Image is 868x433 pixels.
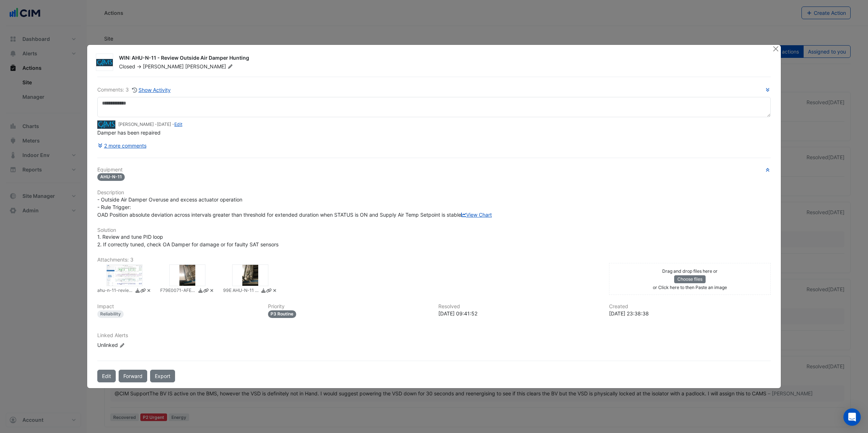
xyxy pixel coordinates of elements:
[674,275,706,283] button: Choose files
[843,408,861,426] div: Open Intercom Messenger
[119,370,147,382] button: Forward
[174,122,182,127] a: Edit
[132,86,171,94] button: Show Activity
[461,212,492,218] a: View Chart
[268,303,430,310] h6: Priority
[209,287,214,295] a: Delete
[185,63,234,70] span: [PERSON_NAME]
[96,59,113,66] img: Commercial Air Mechanical Services (CAMS)
[97,167,771,173] h6: Equipment
[97,303,259,310] h6: Impact
[97,370,116,382] button: Edit
[438,303,600,310] h6: Resolved
[119,343,125,348] fa-icon: Edit Linked Alerts
[118,121,182,128] small: [PERSON_NAME] - -
[146,287,152,295] a: Delete
[662,268,718,274] small: Drag and drop files here or
[97,86,171,94] div: Comments: 3
[609,310,771,317] div: [DATE] 23:38:38
[266,287,272,295] a: Copy link to clipboard
[232,264,268,286] div: 99E AHU-N-11 failed damper linkage.jpg
[157,122,171,127] span: 2021-11-11 09:38:07
[97,287,133,295] small: ahu-n-11-review-oad-hunting.png
[97,120,115,128] img: Commercial Air Mechanical Services (CAMS)
[143,63,184,69] span: [PERSON_NAME]
[438,310,600,317] div: [DATE] 09:41:52
[97,341,184,349] div: Unlinked
[137,63,141,69] span: ->
[97,130,161,136] span: Damper has been repaired
[261,287,266,295] a: Download
[609,303,771,310] h6: Created
[268,310,297,318] div: P3 Routine
[97,173,125,181] span: AHU-N-11
[97,139,147,152] button: 2 more comments
[272,287,277,295] a: Delete
[97,234,278,247] span: 1. Review and tune PID loop 2. If correctly tuned, check OA Damper for damage or for faulty SAT s...
[169,264,205,286] div: F79E0071-AFE5-4313-BB28-0AC6FBE25E43.jpeg
[198,287,203,295] a: Download
[135,287,140,295] a: Download
[97,190,771,196] h6: Description
[97,196,492,218] span: - Outside Air Damper Overuse and excess actuator operation - Rule Trigger: OAD Position absolute ...
[97,332,771,339] h6: Linked Alerts
[97,227,771,233] h6: Solution
[653,285,727,290] small: or Click here to then Paste an image
[106,264,142,286] div: ahu-n-11-review-oad-hunting.png
[223,287,259,295] small: 99E AHU-N-11 failed damper linkage.jpg
[97,310,124,318] div: Reliability
[772,45,779,52] button: Close
[97,257,771,263] h6: Attachments: 3
[160,287,196,295] small: F79E0071-AFE5-4313-BB28-0AC6FBE25E43.jpeg
[150,370,175,382] a: Export
[119,63,135,69] span: Closed
[119,54,763,63] div: WIN: AHU-N-11 - Review Outside Air Damper Hunting
[203,287,209,295] a: Copy link to clipboard
[140,287,146,295] a: Copy link to clipboard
